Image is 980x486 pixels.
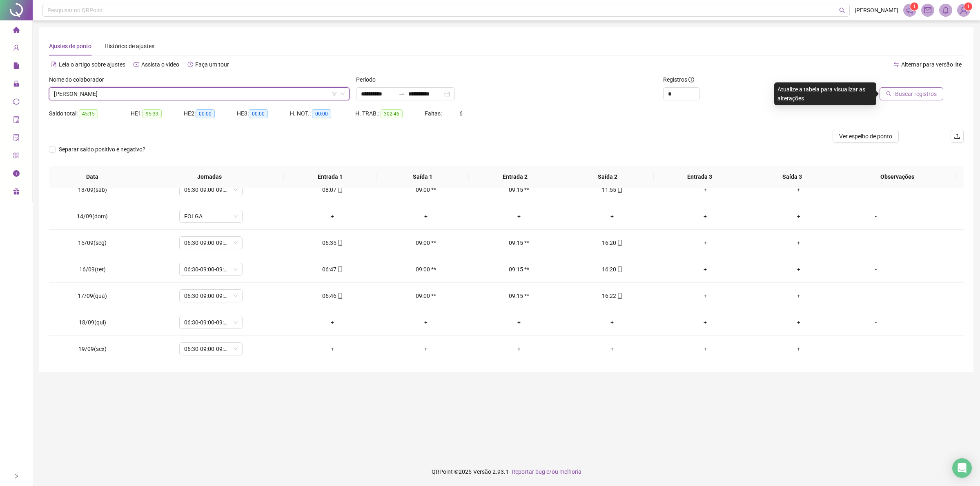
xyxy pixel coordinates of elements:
[665,238,745,247] div: +
[184,290,238,302] span: 06:30-09:00-09:15-12:45
[79,319,106,326] span: 18/09(qui)
[663,75,694,84] span: Registros
[759,212,839,221] div: +
[332,91,337,96] span: filter
[284,166,376,188] th: Entrada 1
[13,473,19,479] span: right
[134,62,139,67] span: youtube
[654,166,746,188] th: Entrada 3
[759,238,839,247] div: +
[774,82,876,105] div: Atualize a tabela para visualizar as alterações
[572,344,652,353] div: +
[78,346,107,352] span: 19/09(sex)
[399,91,405,97] span: to
[195,61,229,68] span: Faça um tour
[852,212,900,221] div: -
[184,237,238,249] span: 06:30-09:00-09:15-12:45
[665,318,745,327] div: +
[616,187,623,193] span: mobile
[292,291,372,300] div: 06:46
[616,240,623,246] span: mobile
[105,43,154,49] span: Histórico de ajustes
[386,212,466,221] div: +
[473,468,491,475] span: Versão
[290,109,355,118] div: H. NOT.:
[459,110,463,117] span: 6
[572,212,652,221] div: +
[852,238,900,247] div: -
[51,62,57,67] span: file-text
[78,293,107,299] span: 17/09(qua)
[336,293,343,299] span: mobile
[13,59,20,75] span: file
[838,166,956,188] th: Observações
[292,265,372,274] div: 06:47
[479,344,559,353] div: +
[913,4,916,9] span: 1
[131,109,184,118] div: HE 1:
[572,185,652,194] div: 11:55
[143,109,162,118] span: 95:39
[49,166,135,188] th: Data
[759,318,839,327] div: +
[967,4,970,9] span: 1
[954,133,960,140] span: upload
[184,210,238,222] span: FOLGA
[13,149,20,165] span: qrcode
[249,109,268,118] span: 00:00
[425,110,443,117] span: Faltas:
[964,2,972,11] sup: Atualize o seu contato no menu Meus Dados
[839,7,845,13] span: search
[399,91,405,97] span: swap-right
[893,62,899,67] span: swap
[356,75,381,84] label: Período
[958,4,970,16] img: 39591
[386,318,466,327] div: +
[13,166,20,183] span: info-circle
[355,109,425,118] div: H. TRAB.:
[852,318,900,327] div: -
[381,109,403,118] span: 302:46
[13,23,20,39] span: home
[196,109,215,118] span: 00:00
[237,109,290,118] div: HE 3:
[184,263,238,275] span: 06:30-09:00-09:15-12:45
[336,240,343,246] span: mobile
[901,61,962,68] span: Alternar para versão lite
[184,109,237,118] div: HE 2:
[13,113,20,129] span: audit
[855,6,898,15] span: [PERSON_NAME]
[184,343,238,355] span: 06:30-09:00-09:15-12:45
[759,291,839,300] div: +
[616,266,623,272] span: mobile
[469,166,561,188] th: Entrada 2
[852,265,900,274] div: -
[895,89,937,98] span: Buscar registros
[845,172,949,181] span: Observações
[292,185,372,194] div: 08:07
[292,318,372,327] div: +
[665,265,745,274] div: +
[336,187,343,193] span: mobile
[79,266,106,273] span: 16/09(ter)
[910,2,918,11] sup: 1
[184,184,238,196] span: 06:30-09:00-09:15-12:45
[184,316,238,328] span: 06:30-09:00-09:15-12:45
[13,41,20,57] span: user-add
[665,291,745,300] div: +
[833,130,899,143] button: Ver espelho de ponto
[49,43,91,49] span: Ajustes de ponto
[572,291,652,300] div: 16:22
[13,77,20,93] span: lock
[952,458,972,478] div: Open Intercom Messenger
[839,132,892,141] span: Ver espelho de ponto
[572,318,652,327] div: +
[852,185,900,194] div: -
[688,77,694,82] span: info-circle
[292,344,372,353] div: +
[340,91,345,96] span: down
[292,212,372,221] div: +
[886,91,892,97] span: search
[33,457,980,486] footer: QRPoint © 2025 - 2.93.1 -
[336,266,343,272] span: mobile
